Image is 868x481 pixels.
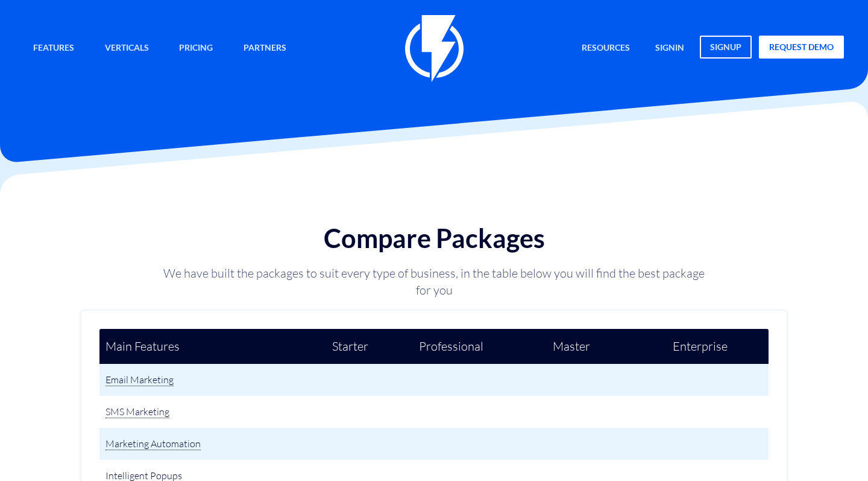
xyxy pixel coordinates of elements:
[309,329,392,365] td: Starter
[160,265,708,299] p: We have built the packages to suit every type of business, in the table below you will find the b...
[573,36,639,62] a: Resources
[105,406,169,418] span: SMS Marketing
[99,329,309,365] td: Main Features
[105,374,174,386] span: Email Marketing
[511,329,632,365] td: Master
[759,36,844,59] a: request demo
[700,36,752,59] a: signup
[24,36,83,62] a: Features
[646,36,693,62] a: signin
[392,329,510,365] td: Professional
[234,36,295,62] a: Partners
[160,224,708,253] h1: Compare Packages
[632,329,769,365] td: Enterprise
[96,36,158,62] a: Verticals
[105,438,201,450] span: Marketing Automation
[170,36,222,62] a: Pricing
